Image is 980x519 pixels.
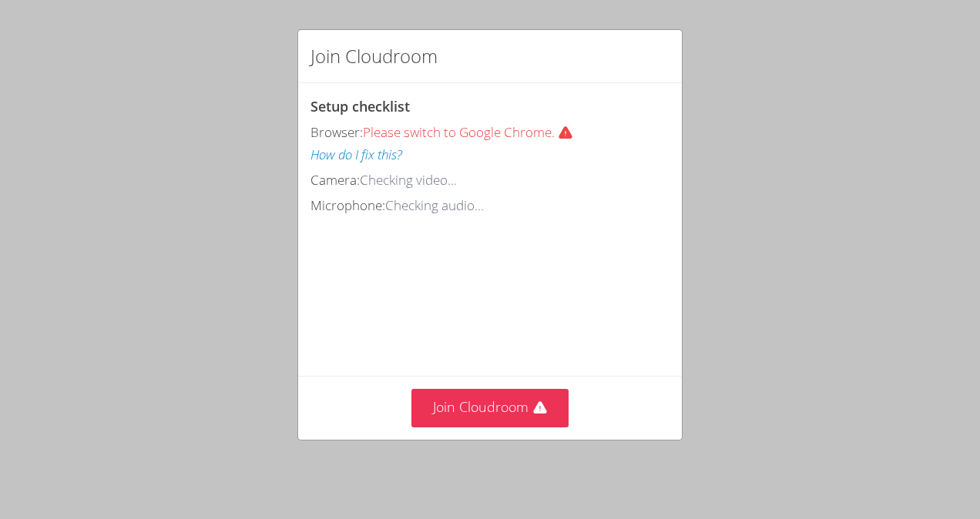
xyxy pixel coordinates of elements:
span: Checking video... [360,171,457,189]
button: Join Cloudroom [411,389,569,427]
span: Browser: [310,123,363,141]
h2: Join Cloudroom [310,42,438,70]
span: Camera: [310,171,360,189]
span: Setup checklist [310,97,410,116]
span: Microphone: [310,196,385,214]
span: Please switch to Google Chrome. [363,123,579,141]
button: How do I fix this? [310,144,402,166]
span: Checking audio... [385,196,484,214]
